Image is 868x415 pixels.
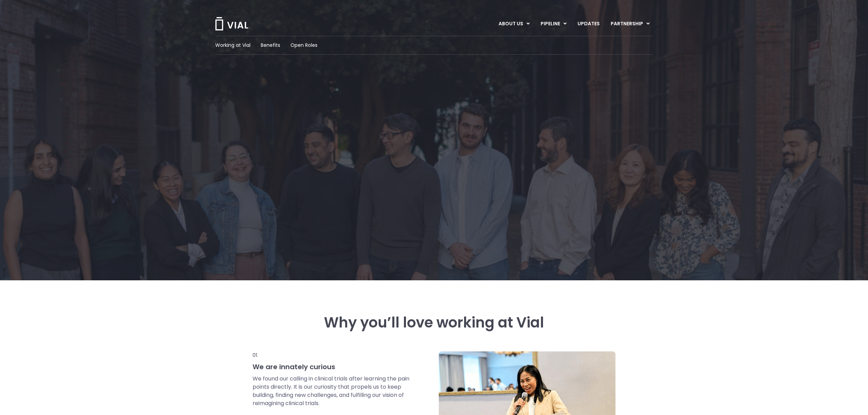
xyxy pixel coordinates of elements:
[215,42,250,49] a: Working at Vial
[253,362,410,371] h3: We are innately curious
[535,18,572,30] a: PIPELINEMenu Toggle
[261,42,280,49] a: Benefits
[253,375,410,407] p: We found our calling in clinical trials after learning the pain points directly. It is our curios...
[493,18,535,30] a: ABOUT USMenu Toggle
[253,351,410,359] p: 01.
[572,18,605,30] a: UPDATES
[253,314,615,331] h3: Why you’ll love working at Vial
[605,18,655,30] a: PARTNERSHIPMenu Toggle
[215,17,249,30] img: Vial Logo
[290,42,317,49] a: Open Roles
